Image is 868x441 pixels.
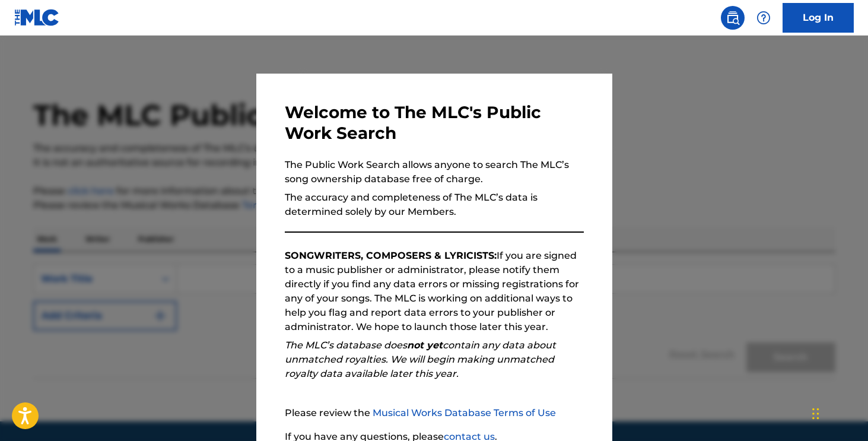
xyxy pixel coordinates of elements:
[812,396,819,432] div: Drag
[407,340,443,351] strong: not yet
[285,340,556,379] em: The MLC’s database does contain any data about unmatched royalties. We will begin making unmatche...
[756,11,771,25] img: help
[285,191,584,219] p: The accuracy and completeness of The MLC’s data is determined solely by our Members.
[726,11,740,25] img: search
[752,6,775,30] div: Help
[373,407,556,418] a: Musical Works Database Terms of Use
[285,406,584,420] p: Please review the
[721,6,745,30] a: Public Search
[809,384,868,441] iframe: Chat Widget
[14,9,60,26] img: MLC Logo
[285,102,584,144] h3: Welcome to The MLC's Public Work Search
[285,158,584,186] p: The Public Work Search allows anyone to search The MLC’s song ownership database free of charge.
[783,3,854,33] a: Log In
[285,249,584,334] p: If you are signed to a music publisher or administrator, please notify them directly if you find ...
[285,250,497,261] strong: SONGWRITERS, COMPOSERS & LYRICISTS:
